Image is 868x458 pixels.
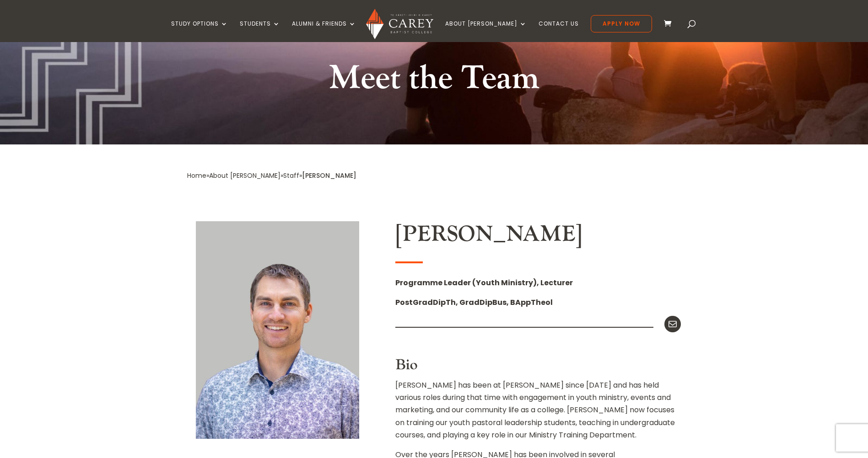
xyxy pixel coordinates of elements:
h2: [PERSON_NAME] [395,221,681,252]
strong: PostGradDipTh, GradDipBus, BAppTheol [395,297,553,308]
h3: Bio [395,357,681,378]
a: Apply Now [591,15,652,32]
p: [PERSON_NAME] has been at [PERSON_NAME] since [DATE] and has held various roles during that time ... [395,379,681,448]
a: Contact Us [539,21,579,42]
a: About [PERSON_NAME] [209,171,280,180]
img: Carey Baptist College [366,9,433,39]
a: Home [187,171,206,180]
div: » » » [187,170,302,182]
a: Staff [283,171,299,180]
a: Alumni & Friends [292,21,356,42]
a: About [PERSON_NAME] [445,21,527,42]
a: Students [240,21,280,42]
h1: Meet the Team [313,57,555,105]
img: Sam Kilpatrick_600x800 [196,221,359,439]
a: Study Options [171,21,228,42]
div: [PERSON_NAME] [302,170,356,182]
strong: Programme Leader (Youth Ministry), Lecturer [395,277,573,288]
